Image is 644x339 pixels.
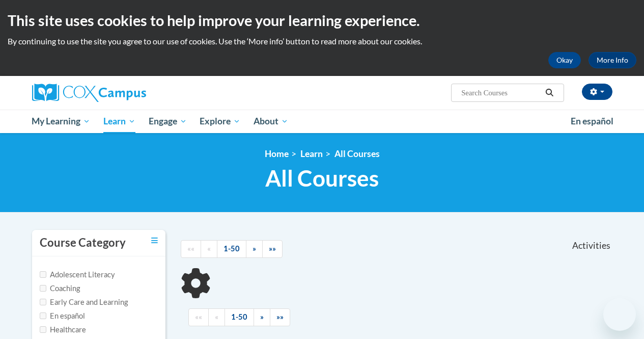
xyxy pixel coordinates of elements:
[582,84,612,100] button: Account Settings
[142,110,193,133] a: Engage
[32,84,146,102] img: Cox Campus
[40,269,115,280] label: Adolescent Literacy
[225,308,254,326] a: 1-50
[460,87,542,99] input: Search Courses
[40,299,46,305] input: Checkbox for Options
[246,240,263,258] a: Next
[200,115,240,127] span: Explore
[40,285,46,292] input: Checkbox for Options
[40,326,46,333] input: Checkbox for Options
[8,36,636,47] p: By continuing to use the site you agree to our use of cookies. Use the ‘More info’ button to read...
[300,148,323,159] a: Learn
[40,297,128,308] label: Early Care and Learning
[149,115,187,127] span: Engage
[572,240,610,251] span: Activities
[181,240,201,258] a: Begining
[253,244,256,253] span: »
[269,244,276,253] span: »»
[201,240,217,258] a: Previous
[40,271,46,278] input: Checkbox for Options
[254,115,288,127] span: About
[97,110,142,133] a: Learn
[603,298,636,331] iframe: Button to launch messaging window
[195,312,202,321] span: ««
[254,308,270,326] a: Next
[542,87,557,99] button: Search
[571,116,613,126] span: En español
[25,110,97,133] a: My Learning
[32,115,90,127] span: My Learning
[334,148,380,159] a: All Courses
[40,324,86,335] label: Healthcare
[217,240,246,258] a: 1-50
[247,110,295,133] a: About
[207,244,211,253] span: «
[40,312,46,319] input: Checkbox for Options
[151,235,158,246] a: Toggle collapse
[265,165,379,192] span: All Courses
[8,10,636,31] h2: This site uses cookies to help improve your learning experience.
[103,115,135,127] span: Learn
[215,312,218,321] span: «
[262,240,283,258] a: End
[24,110,620,133] div: Main menu
[188,308,209,326] a: Begining
[564,111,620,132] a: En español
[187,244,194,253] span: ««
[32,84,215,102] a: Cox Campus
[270,308,290,326] a: End
[589,52,636,68] a: More Info
[276,312,284,321] span: »»
[40,235,126,251] h3: Course Category
[265,148,289,159] a: Home
[193,110,247,133] a: Explore
[548,52,581,68] button: Okay
[40,310,85,322] label: En español
[40,283,80,294] label: Coaching
[260,312,264,321] span: »
[208,308,225,326] a: Previous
